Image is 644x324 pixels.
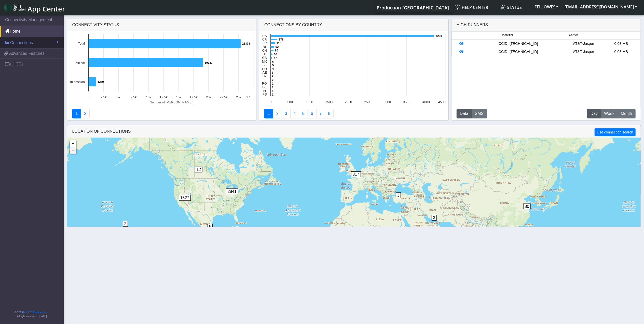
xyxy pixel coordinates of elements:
text: PS [263,92,267,96]
span: Status [500,5,522,10]
a: Deployment status [81,109,90,118]
span: Day [591,111,598,117]
a: App Center [4,2,64,13]
text: CO [262,67,267,71]
button: Week [601,109,618,118]
text: 25k [236,95,241,99]
text: 12.5k [159,95,168,99]
text: Number of [PERSON_NAME] [149,100,193,104]
div: 0.03 MB [602,49,640,55]
text: 1 [272,89,273,92]
span: Identifier [502,33,513,37]
text: 20k [206,95,211,99]
text: 50 [274,53,277,56]
a: Connectivity status [72,109,81,118]
div: AT&T-Jasper [565,41,602,47]
text: 17.5k [189,95,198,99]
text: 47 [274,56,277,59]
span: 12 [195,167,203,172]
span: 317 [351,171,361,177]
a: Telit IoT Solutions, Inc. [23,311,48,314]
text: 1259 [98,80,104,83]
text: CA [262,37,267,41]
text: 80 [275,49,278,52]
text: Active [76,61,85,65]
button: SMS [472,109,487,118]
nav: Summary paging [72,109,251,118]
span: Advanced Features [9,50,45,57]
span: 2841 [226,188,238,194]
text: PL [263,89,267,93]
span: Carrier [569,33,578,37]
text: US [262,34,267,38]
div: ICCID: [TECHNICAL_ID] [471,49,565,55]
text: IE [264,78,267,82]
text: 4209 [436,34,442,37]
text: FR [263,41,267,45]
img: logo-telit-cinterion-gw-new.png [4,4,25,12]
text: AE [263,71,267,74]
text: 500 [287,100,293,104]
nav: Summary paging [264,109,443,118]
text: 2.5k [100,95,107,99]
text: CN [262,49,267,52]
button: Day [587,109,601,118]
text: 5k [117,95,120,99]
text: 2 [272,82,273,85]
text: 2500 [364,100,372,104]
text: MX [262,60,267,63]
text: 3000 [384,100,391,104]
a: Connections By Country [264,109,273,118]
text: 1500 [325,100,333,104]
text: 1 [272,86,273,89]
a: 14 Days Trend [308,109,317,118]
button: [EMAIL_ADDRESS][DOMAIN_NAME] [561,2,640,11]
text: In session [70,80,85,84]
div: High Runners [457,22,488,28]
text: 6 [272,60,274,63]
span: 80 [523,204,531,209]
text: 3500 [403,100,410,104]
text: Total [78,42,85,45]
span: Week [604,111,614,117]
a: Zoom in [70,140,76,147]
text: BE [263,63,267,67]
a: Status [498,2,531,12]
text: DE [262,85,267,89]
a: Your current platform instance [376,2,449,12]
span: 3 [396,192,401,198]
text: 4 [272,67,274,70]
text: GB [262,56,267,60]
text: 10k [146,95,151,99]
a: Help center [453,2,498,12]
a: Not Connected for 30 days [325,109,334,118]
div: 3 [432,215,437,230]
div: Connectivity status [67,19,256,31]
span: 2 [123,221,128,227]
a: Zoom out [70,147,76,154]
a: Connections By Carrier [290,109,299,118]
text: 27… [246,95,253,99]
text: 2 [272,75,273,78]
text: 3 [272,71,273,74]
text: 4000 [423,100,430,104]
text: 25373 [242,42,250,45]
span: 1527 [179,195,191,201]
div: 0.03 MB [602,41,640,47]
text: 5 [272,64,274,67]
text: 0 [88,95,89,99]
button: FELLOWES [531,2,561,11]
a: Zero Session [316,109,325,118]
img: status.svg [500,5,505,10]
span: 6 [208,224,213,229]
text: IT [264,52,267,56]
text: NL [263,45,267,49]
div: LOCATION OF CONNECTIONS [67,125,641,138]
div: Connections By Country [259,19,448,31]
text: 19133 [205,61,213,64]
button: Month [618,109,635,118]
span: App Center [28,4,65,13]
text: 178 [279,38,284,41]
text: 1000 [306,100,313,104]
a: Usage by Carrier [299,109,308,118]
